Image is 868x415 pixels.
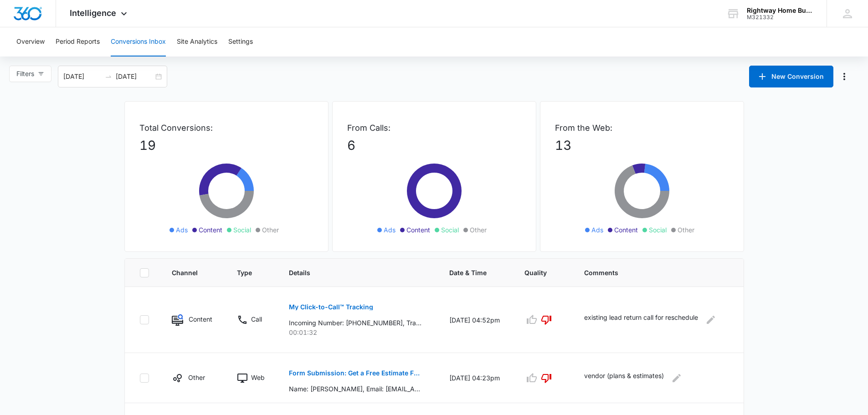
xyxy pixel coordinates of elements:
[177,27,217,56] button: Site Analytics
[584,313,698,327] p: existing lead return call for reschedule
[591,225,603,235] span: Ads
[747,14,813,20] div: account id
[289,296,373,318] button: My Click-to-Call™ Tracking
[116,72,154,82] input: End date
[56,27,100,56] button: Period Reports
[105,73,112,80] span: to
[524,268,549,277] span: Quality
[704,313,718,327] button: Edit Comments
[669,371,684,385] button: Edit Comments
[199,225,222,235] span: Content
[584,371,664,385] p: vendor (plans & estimates)
[749,66,833,87] button: New Conversion
[449,268,489,277] span: Date & Time
[384,225,395,235] span: Ads
[251,373,265,382] p: Web
[289,384,421,394] p: Name: [PERSON_NAME], Email: [EMAIL_ADDRESS][DOMAIN_NAME], Phone: [PHONE_NUMBER], Zip Code: 94304,...
[16,27,45,56] button: Overview
[441,225,459,235] span: Social
[584,268,716,277] span: Comments
[289,370,421,376] p: Form Submission: Get a Free Estimate Form - NEW [DATE]
[188,373,205,382] p: Other
[289,328,427,337] p: 00:01:32
[438,353,514,403] td: [DATE] 04:23pm
[747,7,813,14] div: account name
[837,69,852,84] button: Manage Numbers
[233,225,251,235] span: Social
[347,122,521,134] p: From Calls:
[172,268,201,277] span: Channel
[555,122,729,134] p: From the Web:
[16,69,34,79] span: Filters
[189,314,212,324] p: Content
[111,27,166,56] button: Conversions Inbox
[289,304,373,310] p: My Click-to-Call™ Tracking
[438,287,514,353] td: [DATE] 04:52pm
[347,136,521,155] p: 6
[289,268,414,277] span: Details
[614,225,638,235] span: Content
[289,362,421,384] button: Form Submission: Get a Free Estimate Form - NEW [DATE]
[678,225,694,235] span: Other
[105,73,112,80] span: swap-right
[70,8,116,18] span: Intelligence
[176,225,188,235] span: Ads
[9,66,51,82] button: Filters
[139,122,313,134] p: Total Conversions:
[470,225,487,235] span: Other
[251,314,262,324] p: Call
[237,268,254,277] span: Type
[289,318,421,328] p: Incoming Number: [PHONE_NUMBER], Tracking Number: [PHONE_NUMBER], Ring To: [PHONE_NUMBER], Caller...
[228,27,253,56] button: Settings
[262,225,279,235] span: Other
[649,225,667,235] span: Social
[139,136,313,155] p: 19
[406,225,430,235] span: Content
[555,136,729,155] p: 13
[63,72,101,82] input: Start date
